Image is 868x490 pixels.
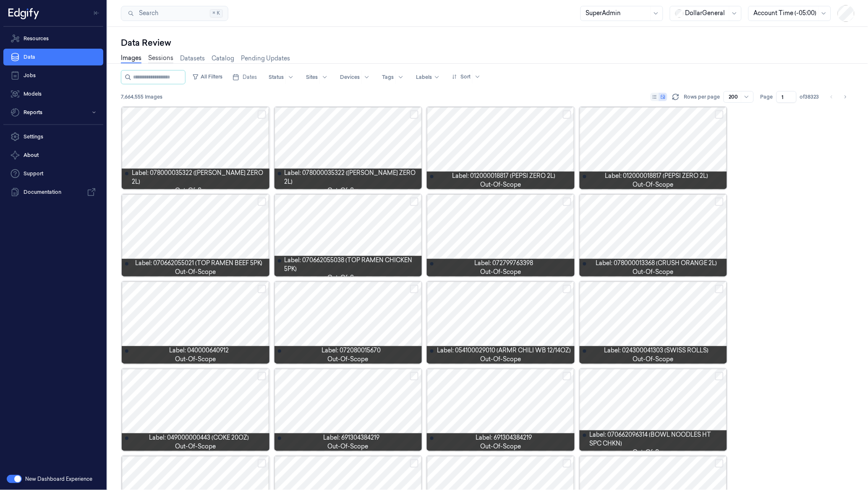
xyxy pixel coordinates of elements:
span: Label: 070662055038 (TOP RAMEN CHICKEN 5PK) [285,256,419,274]
button: Select row [563,110,571,119]
button: Select row [715,285,724,293]
span: Label: 072799763398 [475,259,533,268]
a: Resources [3,30,103,47]
div: Data Review [121,37,855,49]
button: Select row [258,198,266,206]
a: Data [3,49,103,65]
a: Images [121,54,141,63]
button: Select row [258,110,266,119]
button: Select row [563,459,571,468]
a: Models [3,86,103,102]
a: Documentation [3,184,103,201]
button: Select row [715,459,724,468]
span: Label: 078000013368 (CRUSH ORANGE 2L) [596,259,717,268]
button: Select row [258,285,266,293]
a: Settings [3,128,103,145]
p: Rows per page [684,93,720,101]
span: Label: 070662096314 (BOWL NOODLES HT SPC CHKN) [590,430,724,448]
span: Dates [243,73,257,81]
button: Select row [563,285,571,293]
button: Select row [563,198,571,206]
button: Select row [410,110,418,119]
span: out-of-scope [480,180,521,189]
span: out-of-scope [328,442,369,451]
button: Select row [715,198,724,206]
span: Page [761,93,773,101]
span: Label: 691304384219 [323,433,379,442]
a: Catalog [212,54,234,63]
span: Search [136,9,158,18]
a: Support [3,165,103,182]
span: out-of-scope [175,355,216,364]
a: Datasets [180,54,205,63]
span: out-of-scope [175,268,216,276]
button: Select row [410,285,418,293]
button: All Filters [189,70,226,83]
span: Label: 078000035322 ([PERSON_NAME] ZERO 2L) [132,169,266,186]
span: Label: 024300041303 (SWISS ROLLS) [604,346,709,355]
button: Select row [715,110,724,119]
span: out-of-scope [633,448,674,457]
span: Label: 070662055021 (TOP RAMEN BEEF 5PK) [135,259,263,268]
span: out-of-scope [175,186,216,195]
a: Pending Updates [241,54,290,63]
span: out-of-scope [328,355,369,364]
span: out-of-scope [633,268,674,276]
span: of 38323 [800,93,819,101]
span: Label: 012000018817 (PEPSI ZERO 2L) [605,172,708,180]
a: Sessions [148,54,173,63]
span: Label: 691304384219 [476,433,532,442]
nav: pagination [826,91,851,103]
button: Dates [229,70,260,84]
span: out-of-scope [633,180,674,189]
button: Select row [410,198,418,206]
span: Label: 040000640912 [169,346,229,355]
span: out-of-scope [328,274,369,282]
span: 7,664,555 Images [121,93,162,101]
span: Label: 072080015670 [322,346,381,355]
span: Label: 078000035322 ([PERSON_NAME] ZERO 2L) [285,169,419,186]
span: out-of-scope [480,355,521,364]
button: Go to next page [839,91,851,103]
button: Select row [258,459,266,468]
a: Jobs [3,67,103,84]
button: Search⌘K [121,6,228,21]
span: Label: 049000000443 (COKE 20OZ) [149,433,249,442]
button: Reports [3,104,103,121]
span: out-of-scope [480,442,521,451]
button: About [3,147,103,164]
button: Select row [410,372,418,381]
span: out-of-scope [175,442,216,451]
button: Select row [258,372,266,381]
button: Select row [410,459,418,468]
span: Label: 054100029010 (ARMR CHILI WB 12/14OZ) [437,346,571,355]
span: out-of-scope [633,355,674,364]
button: Select row [563,372,571,381]
span: Label: 012000018817 (PEPSI ZERO 2L) [452,172,556,180]
span: out-of-scope [328,186,369,195]
button: Toggle Navigation [90,6,103,20]
button: Select row [715,372,724,381]
span: out-of-scope [480,268,521,276]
